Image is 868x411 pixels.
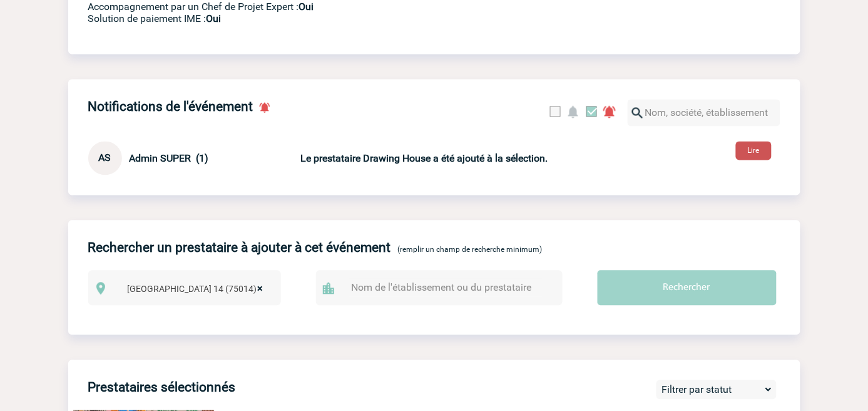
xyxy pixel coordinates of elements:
[598,271,777,306] input: Rechercher
[736,142,772,160] button: Lire
[301,153,548,165] b: Le prestataire Drawing House a été ajouté à la sélection.
[88,13,608,24] p: Conformité aux process achat client, Prise en charge de la facturation, Mutualisation de plusieur...
[122,281,275,298] span: Paris 14 (75014)
[88,380,236,395] h4: Prestataires sélectionnés
[99,152,111,164] span: AS
[88,152,595,164] a: AS Admin SUPER (1) Le prestataire Drawing House a été ajouté à la sélection.
[398,246,543,254] span: (remplir un champ de recherche minimum)
[130,153,209,165] span: Admin SUPER (1)
[726,144,782,156] a: Lire
[88,142,299,175] div: Conversation privée : Client - Agence
[299,1,314,13] b: Oui
[88,1,608,13] p: Prestation payante
[88,241,391,256] h4: Rechercher un prestataire à ajouter à cet événement
[207,13,222,24] b: Oui
[88,100,253,115] h4: Notifications de l'événement
[349,279,543,297] input: Nom de l'établissement ou du prestataire
[257,281,263,298] span: ×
